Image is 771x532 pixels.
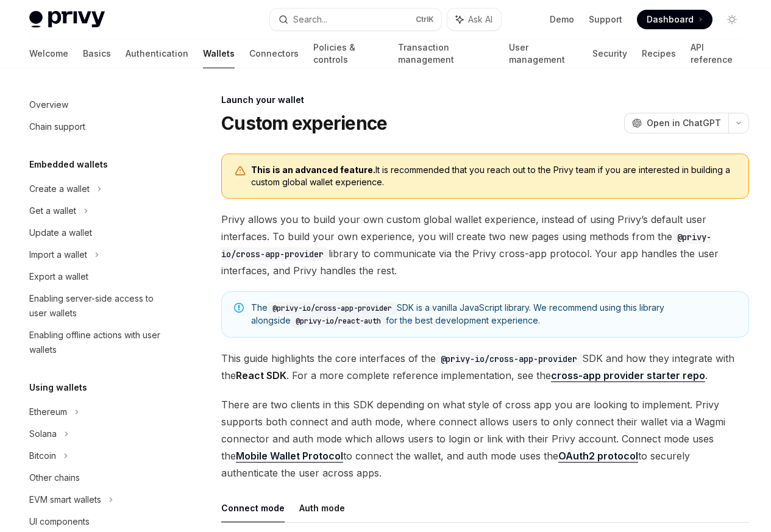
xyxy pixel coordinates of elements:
[29,470,80,485] div: Other chains
[647,117,721,129] span: Open in ChatGPT
[236,369,286,381] strong: React SDK
[550,13,574,26] a: Demo
[203,39,235,68] a: Wallets
[313,39,383,68] a: Policies & controls
[29,328,168,357] div: Enabling offline actions with user wallets
[551,369,705,381] strong: cross-app provider starter repo
[29,449,56,463] div: Bitcoin
[221,211,749,279] span: Privy allows you to build your own custom global wallet experience, instead of using Privy’s defa...
[29,514,90,529] div: UI components
[436,352,582,366] code: @privy-io/cross-app-provider
[299,494,345,522] button: Auth mode
[29,182,90,196] div: Create a wallet
[29,405,67,419] div: Ethereum
[236,450,343,463] a: Mobile Wallet Protocol
[722,10,742,29] button: Toggle dark mode
[221,112,387,134] h1: Custom experience
[468,13,492,26] span: Ask AI
[29,492,101,507] div: EVM smart wallets
[221,94,749,106] div: Launch your wallet
[29,380,87,395] h5: Using wallets
[416,15,434,24] span: Ctrl K
[447,9,501,30] button: Ask AI
[29,247,87,262] div: Import a wallet
[647,13,694,26] span: Dashboard
[291,315,386,327] code: @privy-io/react-auth
[221,494,285,522] button: Connect mode
[691,39,742,68] a: API reference
[251,302,736,327] span: The SDK is a vanilla JavaScript library. We recommend using this library alongside for the best d...
[20,222,176,244] a: Update a wallet
[221,350,749,384] span: This guide highlights the core interfaces of the SDK and how they integrate with the . For a more...
[29,119,85,134] div: Chain support
[29,427,57,441] div: Solana
[83,39,111,68] a: Basics
[558,450,638,463] a: OAuth2 protocol
[20,324,176,361] a: Enabling offline actions with user wallets
[551,369,705,382] a: cross-app provider starter repo
[270,9,441,30] button: Search...CtrlK
[221,396,749,481] span: There are two clients in this SDK depending on what style of cross app you are looking to impleme...
[20,116,176,138] a: Chain support
[509,39,578,68] a: User management
[29,291,168,321] div: Enabling server-side access to user wallets
[251,165,375,175] b: This is an advanced feature.
[29,225,92,240] div: Update a wallet
[29,11,105,28] img: light logo
[624,113,728,133] button: Open in ChatGPT
[293,12,327,27] div: Search...
[234,303,244,313] svg: Note
[29,98,68,112] div: Overview
[29,269,88,284] div: Export a wallet
[29,157,108,172] h5: Embedded wallets
[268,302,397,314] code: @privy-io/cross-app-provider
[251,164,736,188] span: It is recommended that you reach out to the Privy team if you are interested in building a custom...
[642,39,676,68] a: Recipes
[29,39,68,68] a: Welcome
[589,13,622,26] a: Support
[20,467,176,489] a: Other chains
[20,288,176,324] a: Enabling server-side access to user wallets
[249,39,299,68] a: Connectors
[20,94,176,116] a: Overview
[20,266,176,288] a: Export a wallet
[592,39,627,68] a: Security
[234,165,246,177] svg: Warning
[29,204,76,218] div: Get a wallet
[398,39,495,68] a: Transaction management
[126,39,188,68] a: Authentication
[637,10,712,29] a: Dashboard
